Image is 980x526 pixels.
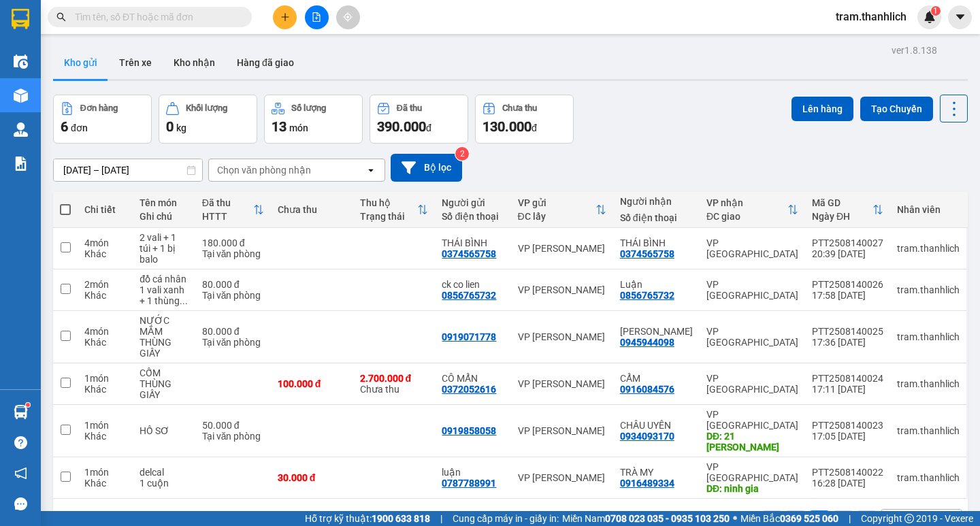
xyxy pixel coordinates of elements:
[706,237,798,259] div: VP [GEOGRAPHIC_DATA]
[812,290,883,301] div: 17:58 [DATE]
[897,243,960,254] div: tram.thanhlich
[202,211,253,222] div: HTTT
[442,248,496,259] div: 0374565758
[360,373,429,395] div: Chưa thu
[897,284,960,295] div: tram.thanhlich
[202,326,264,337] div: 80.000 đ
[812,211,872,222] div: Ngày ĐH
[180,295,188,306] span: ...
[780,513,838,524] strong: 0369 525 060
[954,11,966,23] span: caret-down
[140,478,189,489] div: 1 cuộn
[336,5,360,29] button: aim
[442,373,504,384] div: CÔ MẨN
[455,147,469,161] sup: 2
[442,478,496,489] div: 0787788991
[14,497,27,510] span: message
[202,197,253,208] div: Đã thu
[84,431,126,442] div: Khác
[140,211,189,222] div: Ghi chú
[195,192,271,228] th: Toggle SortBy
[278,472,346,483] div: 30.000 đ
[140,467,189,478] div: delcal
[226,46,305,79] button: Hàng đã giao
[14,405,28,419] img: warehouse-icon
[849,511,851,526] span: |
[700,192,805,228] th: Toggle SortBy
[791,97,853,121] button: Lên hàng
[305,511,430,526] span: Hỗ trợ kỹ thuật:
[377,118,426,135] span: 390.000
[518,378,606,389] div: VP [PERSON_NAME]
[159,95,257,144] button: Khối lượng0kg
[140,274,189,284] div: đồ cá nhân
[278,204,346,215] div: Chưa thu
[812,384,883,395] div: 17:11 [DATE]
[812,237,883,248] div: PTT2508140027
[140,378,189,400] div: THÙNG GIẤY
[706,431,798,453] div: DĐ: 21 TRẦN PHÚ
[353,192,436,228] th: Toggle SortBy
[343,12,353,22] span: aim
[84,248,126,259] div: Khác
[75,10,235,24] input: Tìm tên, số ĐT hoặc mã đơn
[202,290,264,301] div: Tại văn phòng
[14,54,28,69] img: warehouse-icon
[272,118,287,135] span: 13
[14,88,28,103] img: warehouse-icon
[140,337,189,359] div: THÙNG GIẤY
[397,103,422,113] div: Đã thu
[14,436,27,449] span: question-circle
[812,467,883,478] div: PTT2508140022
[291,103,326,113] div: Số lượng
[442,425,496,436] div: 0919858058
[812,197,872,208] div: Mã GD
[931,6,941,16] sup: 1
[442,197,504,208] div: Người gửi
[620,373,693,384] div: CẨM
[360,197,418,208] div: Thu hộ
[442,290,496,301] div: 0856765732
[948,5,972,29] button: caret-down
[278,378,346,389] div: 100.000 đ
[140,284,189,306] div: 1 vali xanh + 1 thùng giấy
[166,118,174,135] span: 0
[518,331,606,342] div: VP [PERSON_NAME]
[14,122,28,137] img: warehouse-icon
[442,237,504,248] div: THÁI BÌNH
[56,12,66,22] span: search
[706,197,787,208] div: VP nhận
[518,197,595,208] div: VP gửi
[812,337,883,348] div: 17:36 [DATE]
[453,511,559,526] span: Cung cấp máy in - giấy in:
[202,248,264,259] div: Tại văn phòng
[897,472,960,483] div: tram.thanhlich
[706,373,798,395] div: VP [GEOGRAPHIC_DATA]
[620,279,693,290] div: Luận
[706,211,787,222] div: ĐC giao
[924,11,936,23] img: icon-new-feature
[140,315,189,337] div: NƯỚC MẮM
[605,513,730,524] strong: 0708 023 035 - 0935 103 250
[84,279,126,290] div: 2 món
[706,326,798,348] div: VP [GEOGRAPHIC_DATA]
[305,5,329,29] button: file-add
[26,403,30,407] sup: 1
[812,478,883,489] div: 16:28 [DATE]
[365,165,376,176] svg: open
[442,211,504,222] div: Số điện thoại
[733,516,737,521] span: ⚪️
[442,384,496,395] div: 0372052616
[620,196,693,207] div: Người nhận
[620,467,693,478] div: TRÀ MY
[620,290,674,301] div: 0856765732
[483,118,532,135] span: 130.000
[892,43,937,58] div: ver 1.8.138
[511,192,613,228] th: Toggle SortBy
[442,279,504,290] div: ck co lien
[518,472,606,483] div: VP [PERSON_NAME]
[360,211,418,222] div: Trạng thái
[140,232,189,265] div: 2 vali + 1 túi + 1 bị balo
[372,513,430,524] strong: 1900 633 818
[440,511,442,526] span: |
